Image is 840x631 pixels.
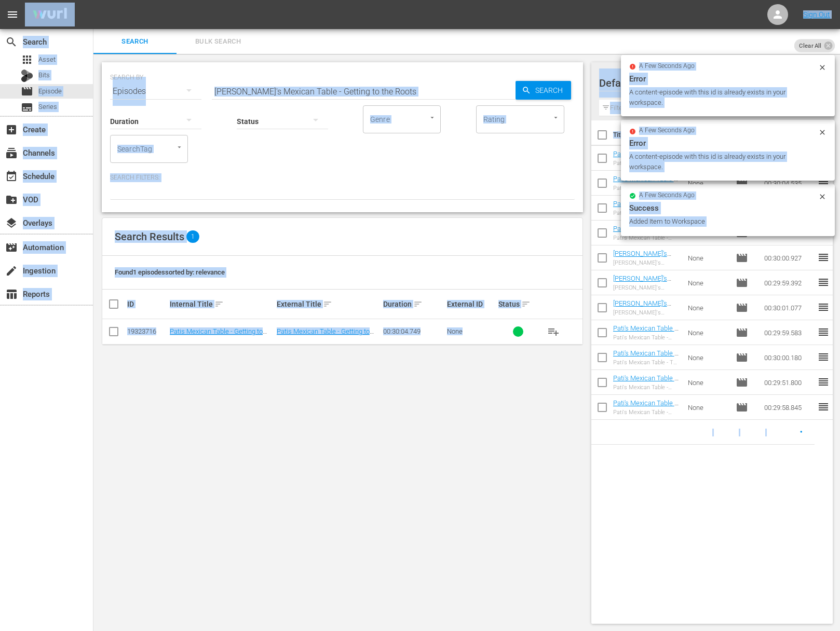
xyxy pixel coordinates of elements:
a: Patis Mexican Table - Getting to the Roots [277,327,374,343]
span: 1 [186,230,199,243]
span: playlist_add [547,325,560,338]
div: 00:30:04.749 [383,327,444,335]
div: None [447,327,495,335]
span: Episode [736,401,748,414]
span: Search [5,36,18,48]
span: sort [214,299,224,309]
span: Episode [21,85,33,98]
div: 19323716 [127,327,167,335]
span: Episode [736,301,748,314]
a: Patis Mexican Table - Double Vallarta [613,175,678,190]
p: Search Filters: [110,173,575,182]
div: Patis Mexican Table - Double Vallarta [613,185,680,191]
span: create [5,265,18,277]
td: 00:29:59.392 [760,270,817,295]
div: Error [629,73,827,85]
span: Episode [736,326,748,339]
span: a few seconds ago [639,127,695,135]
span: reorder [817,326,830,338]
div: Error [629,137,827,149]
div: Pati's Mexican Table - Canyon Cuisine [613,235,680,241]
a: [PERSON_NAME]'s Mexican Table - Symphony of Flavors [613,250,674,273]
span: Episode [736,376,748,389]
div: Pati's Mexican Table - Hidden Guachochi [613,409,680,416]
div: Default Workspace [599,68,816,98]
div: Pati's Mexican Table - Chihuahua's Cheesiest Cheese [613,384,680,391]
span: menu [6,8,19,21]
a: Pati's Mexican Table - Canyon Cuisine [613,225,679,240]
a: [PERSON_NAME]'s Mexican Table - Cowboy Life [613,299,671,323]
div: Success [629,202,827,214]
span: Episode [736,277,748,289]
div: Episodes [110,77,201,106]
span: Episode [38,86,62,97]
span: Bulk Search [183,36,253,48]
span: Bits [38,70,50,80]
span: Search Results [115,230,184,243]
th: Title [613,120,682,149]
div: Status [498,298,538,310]
span: Schedule [5,170,18,183]
td: None [684,345,731,370]
span: Channels [5,147,18,159]
div: A content-episode with this id is already exists in your workspace. [629,152,816,172]
a: Pati's Mexican Table - The Magic of [PERSON_NAME] [613,349,679,373]
span: Asset [38,54,56,65]
span: Series [38,102,57,112]
span: a few seconds ago [639,191,695,200]
a: Sign Out [803,10,830,19]
td: 00:30:00.927 [760,245,817,270]
td: 00:30:01.077 [760,295,817,320]
img: ans4CAIJ8jUAAAAAAAAAAAAAAAAAAAAAAAAgQb4GAAAAAAAAAAAAAAAAAAAAAAAAJMjXAAAAAAAAAAAAAAAAAAAAAAAAgAT5G... [25,3,75,27]
span: Clear All [794,39,827,52]
span: Create [5,124,18,136]
td: 00:29:51.800 [760,370,817,395]
td: None [684,370,731,395]
div: Patis Mexican Table - Tacos and a Tostada [613,210,680,216]
a: Pati's Mexican Table - Chihuahua's Cheesiest Cheese [613,374,680,397]
a: Pati's Mexican Table - Hidden Guachochi [613,399,679,415]
div: External Title [277,298,381,310]
span: Episode [736,351,748,364]
div: Pati's Mexican Table - The Magic of [PERSON_NAME] [613,359,680,366]
td: 00:29:58.845 [760,395,817,420]
td: None [684,295,731,320]
span: reorder [817,301,830,313]
a: [PERSON_NAME]'s Mexican Table - Revolutionary Bites [613,275,671,298]
span: reorder [817,376,830,388]
td: None [684,395,731,420]
div: Pati's Mexican Table - Paquimé & Pecans [613,334,680,341]
div: Patis Mexican Table - The Heart of Tequila [613,160,680,167]
div: [PERSON_NAME]'s Mexican Table - Cowboy Life [613,309,680,316]
span: Asset [21,53,33,66]
td: None [684,270,731,295]
span: reorder [817,351,830,363]
div: Internal Title [170,298,274,310]
span: Overlays [5,217,18,229]
span: a few seconds ago [639,62,695,71]
span: VOD [5,194,18,206]
div: A content-episode with this id is already exists in your workspace. [629,87,816,108]
div: [PERSON_NAME]'s Mexican Table - Symphony of Flavors [613,259,680,266]
div: External ID [447,300,495,308]
td: None [684,245,731,270]
a: Patis Mexican Table - Getting to the Roots [170,327,267,343]
span: Episode [736,252,748,264]
span: Reports [5,288,18,300]
a: Patis Mexican Table - The Heart of Tequila [613,150,678,166]
div: Bits [21,70,33,82]
span: Series [21,101,33,114]
span: Automation [5,241,18,254]
button: Open [551,113,561,122]
td: 00:30:00.180 [760,345,817,370]
span: sort [521,299,531,309]
span: reorder [817,401,830,413]
span: Found 1 episodes sorted by: relevance [115,268,225,276]
span: Search [100,36,170,48]
div: [PERSON_NAME]'s Mexican Table - Revolutionary Bites [613,284,680,291]
span: reorder [817,276,830,289]
td: 00:29:59.583 [760,320,817,345]
td: None [684,320,731,345]
span: sort [323,299,332,309]
span: Search [531,81,571,100]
